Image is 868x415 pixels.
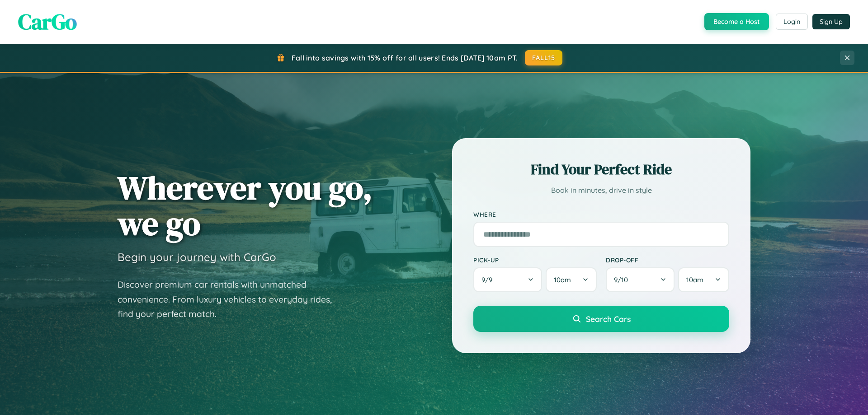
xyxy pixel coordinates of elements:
[473,256,597,264] label: Pick-up
[614,275,632,284] span: 9 / 10
[473,306,729,332] button: Search Cars
[118,170,373,241] h1: Wherever you go, we go
[118,277,344,322] p: Discover premium car rentals with unmatched convenience. From luxury vehicles to everyday rides, ...
[118,250,276,264] h3: Begin your journey with CarGo
[606,256,729,264] label: Drop-off
[812,14,850,29] button: Sign Up
[18,7,77,37] span: CarGo
[686,275,703,284] span: 10am
[292,53,518,62] span: Fall into savings with 15% off for all users! Ends [DATE] 10am PT.
[586,314,631,324] span: Search Cars
[704,13,769,30] button: Become a Host
[678,267,729,292] button: 10am
[776,14,808,30] button: Login
[525,50,563,65] button: FALL15
[473,210,729,218] label: Where
[554,275,571,284] span: 10am
[606,267,675,292] button: 9/10
[473,267,542,292] button: 9/9
[473,159,729,179] h2: Find Your Perfect Ride
[473,184,729,197] p: Book in minutes, drive in style
[481,275,497,284] span: 9 / 9
[546,267,597,292] button: 10am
